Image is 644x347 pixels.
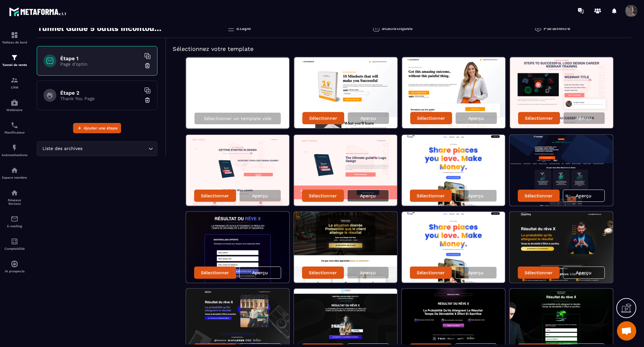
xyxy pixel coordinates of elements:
span: Ajouter une étape [84,125,118,131]
img: setting-gr.5f69749f.svg [534,24,542,32]
p: Aperçu [360,116,376,121]
p: Aperçu [576,116,592,121]
a: Ouvrir le chat [617,321,636,341]
img: image [510,135,613,206]
img: accountant [11,238,18,245]
img: image [294,57,397,128]
p: Planificateur [2,131,27,134]
div: Search for option [37,141,157,156]
img: image [402,212,505,283]
a: automationsautomationsAutomatisations [2,139,27,162]
p: Automatisations [2,153,27,157]
div: Mots-clés [80,38,99,42]
img: image [510,212,613,283]
p: Réseaux Sociaux [2,198,27,205]
p: Sélectionner [417,270,445,275]
p: Sélectionner [201,193,229,198]
p: Aperçu [360,193,376,198]
p: Aperçu [576,193,592,198]
p: Tunnel Guide 5 outils incontournables [37,22,161,35]
img: image [294,212,397,283]
p: Sélectionner [417,116,445,121]
img: image [186,212,289,283]
a: automationsautomationsEspace membre [2,162,27,184]
img: logo_orange.svg [10,10,15,15]
div: Domaine: [DOMAIN_NAME] [17,17,73,22]
p: Sélectionner un template vide [204,116,271,121]
p: Statistiques [382,25,413,31]
a: formationformationTableau de bord [2,26,27,49]
p: Page d'optin [60,61,141,67]
p: Comptabilité [2,247,27,250]
p: IA prospects [2,269,27,273]
img: scheduler [11,121,18,129]
img: social-network [11,189,18,197]
h5: Sélectionnez votre template [173,44,625,53]
p: Aperçu [360,270,376,275]
img: tab_keywords_by_traffic_grey.svg [73,37,78,42]
a: automationsautomationsWebinaire [2,94,27,117]
p: Sélectionner [525,116,553,121]
img: automations [11,144,18,152]
p: Tunnel de vente [2,63,27,67]
p: Sélectionner [525,270,553,275]
img: automations [11,166,18,174]
div: Domaine [33,38,50,42]
p: Étape [236,25,251,31]
img: tab_domain_overview_orange.svg [26,37,31,42]
img: automations [11,99,18,107]
p: Aperçu [252,193,268,198]
img: logo [9,6,67,17]
a: accountantaccountantComptabilité [2,233,27,255]
input: Search for option [84,145,147,152]
h6: Étape 1 [60,55,141,61]
p: Aperçu [468,193,484,198]
img: trash [144,62,151,69]
p: Sélectionner [201,270,229,275]
img: formation [11,31,18,39]
img: formation [11,54,18,61]
img: website_grey.svg [10,17,15,22]
img: stats.20deebd0.svg [372,24,380,32]
p: Paramètre [544,25,570,31]
img: email [11,215,18,223]
p: CRM [2,86,27,89]
p: Sélectionner [417,193,445,198]
img: image [402,57,505,128]
a: emailemailE-mailing [2,210,27,233]
img: bars.0d591741.svg [227,24,235,32]
a: schedulerschedulerPlanificateur [2,117,27,139]
p: Sélectionner [309,193,337,198]
img: trash [144,97,151,103]
p: Sélectionner [309,270,337,275]
img: formation [11,76,18,84]
p: Thank You Page [60,96,141,101]
img: image [510,57,613,128]
button: Ajouter une étape [73,123,121,133]
p: E-mailing [2,224,27,228]
a: formationformationCRM [2,71,27,94]
img: image [294,135,397,206]
p: Sélectionner [525,193,553,198]
p: Aperçu [468,116,484,121]
img: image [186,135,289,206]
p: Aperçu [468,270,484,275]
p: Tableau de bord [2,41,27,44]
img: automations [11,260,18,268]
img: image [402,135,505,206]
div: v 4.0.25 [18,10,32,15]
p: Espace membre [2,176,27,179]
p: Sélectionner [309,116,337,121]
p: Aperçu [576,270,592,275]
span: Liste des archives [41,145,84,152]
a: social-networksocial-networkRéseaux Sociaux [2,184,27,210]
h6: Étape 2 [60,90,141,96]
p: Webinaire [2,108,27,112]
a: formationformationTunnel de vente [2,49,27,71]
p: Aperçu [252,270,268,275]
